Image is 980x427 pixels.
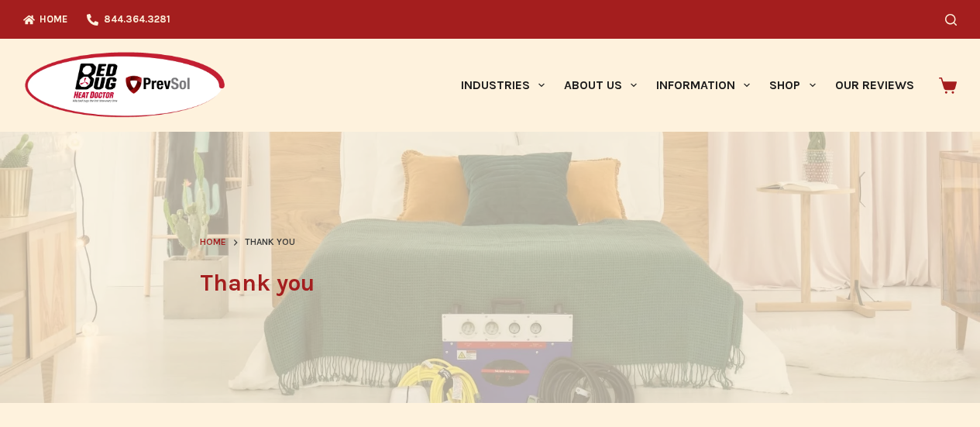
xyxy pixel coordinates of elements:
span: Home [200,236,226,247]
nav: Primary [451,39,923,132]
a: Industries [451,39,554,132]
img: Prevsol/Bed Bug Heat Doctor [23,51,226,120]
a: Our Reviews [825,39,923,132]
h1: Thank you [200,266,781,301]
button: Search [945,14,957,26]
a: About Us [554,39,646,132]
span: Thank you [245,235,295,250]
a: Information [647,39,760,132]
a: Home [200,235,226,250]
a: Shop [760,39,825,132]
